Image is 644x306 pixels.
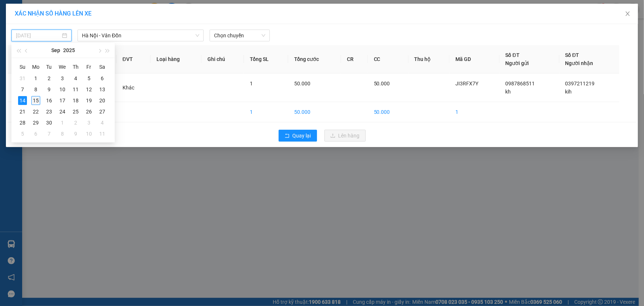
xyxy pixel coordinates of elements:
div: 16 [45,96,54,105]
div: 7 [45,129,54,138]
span: kh [506,89,511,95]
td: 2025-10-10 [82,128,96,139]
div: 28 [18,118,27,127]
th: Thu hộ [409,45,450,74]
span: 0987868511 [506,81,535,86]
td: 2025-09-04 [69,73,82,84]
button: uploadLên hàng [324,130,366,142]
span: down [195,33,200,38]
th: Mã GD [450,45,500,74]
div: 4 [98,118,107,127]
td: 2025-09-09 [42,84,56,95]
td: 2025-09-26 [82,106,96,117]
th: Mo [29,61,42,73]
span: kih [565,89,572,95]
span: Hà Nội - Vân Đồn [82,30,199,41]
div: 29 [31,118,40,127]
td: 2025-09-24 [56,106,69,117]
div: 12 [85,85,93,94]
div: 18 [71,96,80,105]
div: 2 [71,118,80,127]
span: Số ĐT [565,52,579,58]
td: 2025-10-11 [96,128,109,139]
td: 2025-09-07 [16,84,29,95]
td: 2025-09-08 [29,84,42,95]
div: 27 [98,107,107,116]
button: Close [617,4,638,24]
div: 11 [71,85,80,94]
div: 5 [18,129,27,138]
div: 7 [18,85,27,94]
th: Th [69,61,82,73]
span: close [625,11,631,17]
span: 50.000 [374,81,390,86]
td: 2025-09-01 [29,73,42,84]
td: 2025-10-07 [42,128,56,139]
div: 31 [18,74,27,83]
td: 2025-09-03 [56,73,69,84]
th: Loại hàng [151,45,201,74]
div: 22 [31,107,40,116]
span: Quay lại [293,132,311,140]
th: ĐVT [117,45,151,74]
th: STT [8,45,39,74]
th: CC [368,45,409,74]
td: 2025-09-02 [42,73,56,84]
td: 2025-10-03 [82,117,96,128]
th: Tu [42,61,56,73]
span: JI3RFX7Y [455,81,478,86]
div: 9 [45,85,54,94]
input: 14/09/2025 [16,31,61,40]
th: Fr [82,61,96,73]
td: 2025-10-06 [29,128,42,139]
td: 2025-09-20 [96,95,109,106]
td: 2025-09-05 [82,73,96,84]
span: Số ĐT [506,52,520,58]
td: 2025-09-12 [82,84,96,95]
div: 20 [98,96,107,105]
span: rollback [285,133,290,139]
div: 26 [85,107,93,116]
div: 13 [98,85,107,94]
div: 8 [58,129,67,138]
button: Sep [51,43,60,58]
div: 14 [18,96,27,105]
td: 2025-09-21 [16,106,29,117]
td: 2025-09-19 [82,95,96,106]
th: Tổng SL [244,45,288,74]
div: 3 [85,118,93,127]
td: 2025-10-09 [69,128,82,139]
td: 2025-09-29 [29,117,42,128]
td: 2025-09-30 [42,117,56,128]
td: 2025-09-06 [96,73,109,84]
td: 2025-10-04 [96,117,109,128]
td: 2025-09-25 [69,106,82,117]
div: 10 [85,129,93,138]
div: 24 [58,107,67,116]
td: 2025-09-17 [56,95,69,106]
td: 2025-09-10 [56,84,69,95]
td: 2025-09-23 [42,106,56,117]
div: 10 [58,85,67,94]
div: 19 [85,96,93,105]
button: rollbackQuay lại [279,130,317,142]
div: 5 [85,74,93,83]
td: 1 [450,102,500,122]
th: Sa [96,61,109,73]
div: 21 [18,107,27,116]
div: 8 [31,85,40,94]
td: 2025-09-28 [16,117,29,128]
button: 2025 [63,43,75,58]
td: 2025-09-22 [29,106,42,117]
span: 50.000 [294,81,310,86]
th: We [56,61,69,73]
div: 2 [45,74,54,83]
td: 2025-09-15 [29,95,42,106]
div: 3 [58,74,67,83]
span: Người nhận [565,60,593,66]
td: 50.000 [368,102,409,122]
td: 50.000 [288,102,341,122]
th: Tổng cước [288,45,341,74]
td: 2025-08-31 [16,73,29,84]
div: 9 [71,129,80,138]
